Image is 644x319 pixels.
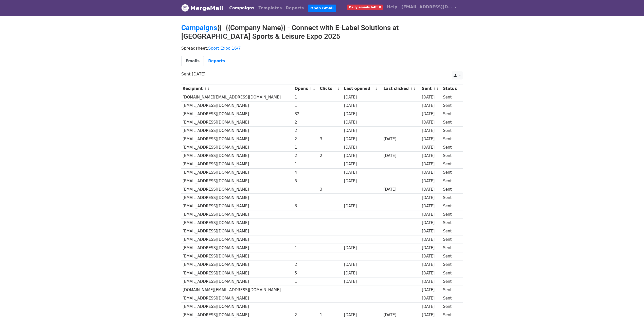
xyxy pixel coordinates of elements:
[442,135,460,143] td: Sent
[295,136,317,142] div: 2
[442,101,460,110] td: Sent
[181,177,293,185] td: [EMAIL_ADDRESS][DOMAIN_NAME]
[293,85,319,93] th: Opens
[442,219,460,227] td: Sent
[204,87,207,91] a: ↑
[309,87,312,91] a: ↑
[181,202,293,210] td: [EMAIL_ADDRESS][DOMAIN_NAME]
[422,94,441,100] div: [DATE]
[382,85,421,93] th: Last clicked
[181,85,293,93] th: Recipient
[343,85,382,93] th: Last opened
[422,287,441,293] div: [DATE]
[181,277,293,286] td: [EMAIL_ADDRESS][DOMAIN_NAME]
[181,143,293,152] td: [EMAIL_ADDRESS][DOMAIN_NAME]
[422,170,441,175] div: [DATE]
[181,303,293,311] td: [EMAIL_ADDRESS][DOMAIN_NAME]
[181,252,293,261] td: [EMAIL_ADDRESS][DOMAIN_NAME]
[442,244,460,252] td: Sent
[384,153,420,159] div: [DATE]
[181,185,293,193] td: [EMAIL_ADDRESS][DOMAIN_NAME]
[181,269,293,277] td: [EMAIL_ADDRESS][DOMAIN_NAME]
[442,127,460,135] td: Sent
[181,3,223,13] a: MergeMail
[422,119,441,125] div: [DATE]
[208,46,241,51] a: Sport Expo 16/7
[181,4,189,12] img: MergeMail logo
[181,101,293,110] td: [EMAIL_ADDRESS][DOMAIN_NAME]
[422,295,441,301] div: [DATE]
[295,161,317,167] div: 1
[295,94,317,100] div: 1
[295,153,317,159] div: 2
[295,245,317,251] div: 1
[295,203,317,209] div: 6
[320,187,342,192] div: 3
[413,87,416,91] a: ↓
[442,227,460,235] td: Sent
[344,178,381,184] div: [DATE]
[344,145,381,150] div: [DATE]
[442,210,460,219] td: Sent
[308,5,336,12] a: Open Gmail
[442,269,460,277] td: Sent
[181,110,293,118] td: [EMAIL_ADDRESS][DOMAIN_NAME]
[442,252,460,261] td: Sent
[422,153,441,159] div: [DATE]
[181,168,293,177] td: [EMAIL_ADDRESS][DOMAIN_NAME]
[181,261,293,269] td: [EMAIL_ADDRESS][DOMAIN_NAME]
[344,94,381,100] div: [DATE]
[442,160,460,168] td: Sent
[442,185,460,193] td: Sent
[295,111,317,117] div: 32
[295,119,317,125] div: 2
[181,24,217,32] a: Campaigns
[181,160,293,168] td: [EMAIL_ADDRESS][DOMAIN_NAME]
[344,103,381,109] div: [DATE]
[436,87,439,91] a: ↓
[442,294,460,303] td: Sent
[442,118,460,127] td: Sent
[384,312,420,318] div: [DATE]
[181,193,293,202] td: [EMAIL_ADDRESS][DOMAIN_NAME]
[204,56,229,66] a: Reports
[344,161,381,167] div: [DATE]
[384,136,420,142] div: [DATE]
[442,85,460,93] th: Status
[295,145,317,150] div: 1
[344,245,381,251] div: [DATE]
[422,253,441,259] div: [DATE]
[181,118,293,127] td: [EMAIL_ADDRESS][DOMAIN_NAME]
[442,202,460,210] td: Sent
[442,261,460,269] td: Sent
[181,46,463,51] p: Spreadsheet:
[320,136,342,142] div: 3
[442,110,460,118] td: Sent
[422,237,441,243] div: [DATE]
[442,143,460,152] td: Sent
[442,303,460,311] td: Sent
[319,85,343,93] th: Clicks
[422,228,441,234] div: [DATE]
[422,187,441,192] div: [DATE]
[181,93,293,101] td: [DOMAIN_NAME][EMAIL_ADDRESS][DOMAIN_NAME]
[295,262,317,268] div: 2
[442,286,460,294] td: Sent
[442,177,460,185] td: Sent
[442,235,460,244] td: Sent
[344,128,381,134] div: [DATE]
[181,56,204,66] a: Emails
[422,220,441,226] div: [DATE]
[422,270,441,276] div: [DATE]
[181,294,293,303] td: [EMAIL_ADDRESS][DOMAIN_NAME]
[401,4,452,10] span: [EMAIL_ADDRESS][DOMAIN_NAME]
[422,312,441,318] div: [DATE]
[334,87,336,91] a: ↑
[422,161,441,167] div: [DATE]
[422,111,441,117] div: [DATE]
[442,277,460,286] td: Sent
[442,168,460,177] td: Sent
[181,219,293,227] td: [EMAIL_ADDRESS][DOMAIN_NAME]
[344,119,381,125] div: [DATE]
[345,2,385,12] a: Daily emails left: 0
